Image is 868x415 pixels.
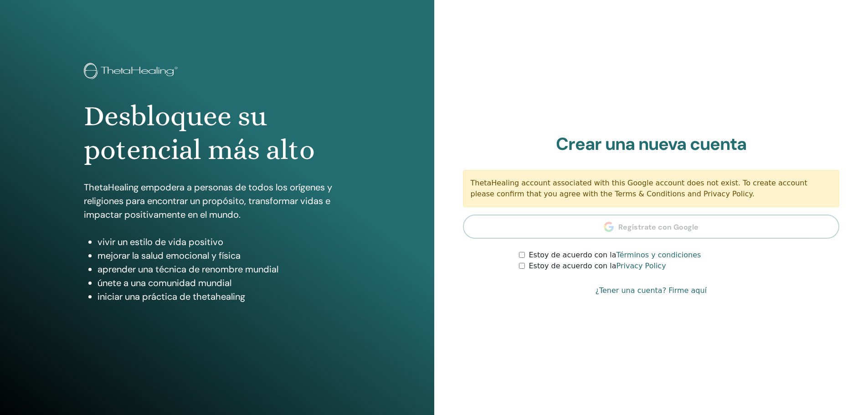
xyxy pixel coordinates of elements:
p: ThetaHealing empodera a personas de todos los orígenes y religiones para encontrar un propósito, ... [84,180,350,221]
div: ThetaHealing account associated with this Google account does not exist. To create account please... [463,170,840,207]
a: Privacy Policy [616,261,666,270]
label: Estoy de acuerdo con la [529,250,701,261]
a: ¿Tener una cuenta? Firme aquí [595,285,707,296]
label: Estoy de acuerdo con la [529,261,666,272]
li: únete a una comunidad mundial [98,276,350,290]
a: Términos y condiciones [616,251,701,259]
h1: Desbloquee su potencial más alto [84,99,350,167]
li: mejorar la salud emocional y física [98,249,350,262]
h2: Crear una nueva cuenta [463,134,840,155]
li: aprender una técnica de renombre mundial [98,262,350,276]
li: vivir un estilo de vida positivo [98,235,350,249]
li: iniciar una práctica de thetahealing [98,290,350,303]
